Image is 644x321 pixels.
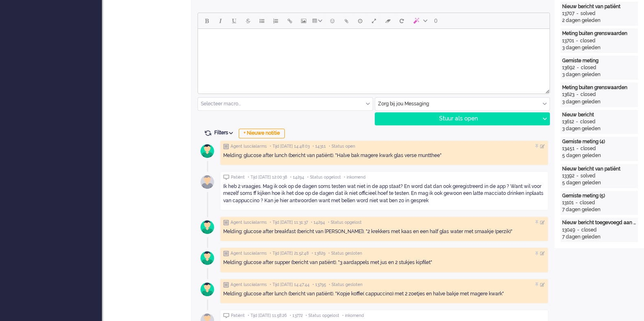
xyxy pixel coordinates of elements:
[306,313,339,319] span: • Status opgelost
[197,172,218,192] img: avatar
[339,14,353,28] button: Add attachment
[562,111,636,118] div: Nieuw bericht
[197,141,218,161] img: avatar
[580,199,595,206] div: closed
[562,98,636,105] div: 3 dagen geleden
[255,14,269,28] button: Bullet list
[562,71,636,78] div: 3 dagen geleden
[562,173,574,179] div: 13392
[297,14,310,28] button: Insert/edit image
[574,145,580,152] div: -
[574,199,580,206] div: -
[580,37,596,44] div: closed
[381,14,395,28] button: Clear formatting
[434,17,437,24] span: 0
[231,220,267,225] span: Agent lusciialarms
[375,113,540,125] div: Stuur als open
[248,313,287,319] span: • Tijd [DATE] 11:58:26
[562,91,574,98] div: 13623
[248,175,287,180] span: • Tijd [DATE] 12:00:38
[200,14,213,28] button: Bold
[197,248,218,268] img: avatar
[353,14,367,28] button: Delay message
[223,152,545,159] div: Melding: glucose after lunch (bericht van patiënt). "Halve bak magere kwark glas verse muntthee"
[290,313,303,319] span: • 13772
[223,313,229,318] img: ic_chat_grey.svg
[223,144,229,149] img: ic_note_grey.svg
[580,10,596,17] div: solved
[409,14,431,28] button: AI
[223,290,545,297] div: Melding: glucose after lunch (bericht van patiënt). "Kopje koffie( cappuccino) met 2 zoetjes en h...
[562,118,574,125] div: 13612
[231,175,245,180] span: Patiënt
[580,173,596,179] div: solved
[562,145,574,152] div: 13451
[312,251,325,256] span: • 13829
[223,183,545,204] div: Ik heb 2 vraagjes. Mag ik ook op de dagen soms testen wat niet in de app staat? En word dat dan o...
[328,220,362,225] span: • Status opgelost
[562,3,636,10] div: Nieuw bericht van patiënt
[325,14,339,28] button: Emoticons
[310,14,325,28] button: Table
[562,206,636,213] div: 7 dagen geleden
[562,166,636,173] div: Nieuw bericht van patiënt
[562,84,636,91] div: Meting buiten grenswaarden
[241,14,255,28] button: Strikethrough
[562,192,636,199] div: Gemiste meting (5)
[562,44,636,51] div: 3 dagen geleden
[562,199,574,206] div: 13101
[562,30,636,37] div: Meting buiten grenswaarden
[431,14,441,28] button: 0
[562,64,575,71] div: 13692
[312,282,326,288] span: • 13795
[223,220,229,225] img: ic_note_grey.svg
[270,220,308,225] span: • Tijd [DATE] 11:31:37
[329,144,355,149] span: • Status open
[283,14,297,28] button: Insert/edit link
[574,91,580,98] div: -
[270,144,310,149] span: • Tijd [DATE] 14:48:03
[580,118,596,125] div: closed
[329,282,363,288] span: • Status gesloten
[562,37,574,44] div: 13701
[223,259,545,266] div: Melding: glucose after supper (bericht van patiënt). "3 aardappels met jus en 2 stukjes kipfilet"
[575,227,581,234] div: -
[311,220,325,225] span: • 14294
[562,179,636,186] div: 5 dagen geleden
[231,144,267,149] span: Agent lusciialarms
[562,219,636,226] div: Nieuw bericht toegevoegd aan gesprek
[197,279,218,299] img: avatar
[395,14,409,28] button: Reset content
[239,129,285,138] div: + Nieuwe notitie
[213,14,227,28] button: Italic
[562,17,636,24] div: 2 dagen geleden
[580,91,596,98] div: closed
[367,14,381,28] button: Fullscreen
[562,125,636,132] div: 3 dagen geleden
[344,175,365,180] span: • inkomend
[342,313,364,319] span: • inkomend
[580,145,596,152] div: closed
[231,251,267,256] span: Agent lusciialarms
[574,173,580,179] div: -
[231,313,245,319] span: Patiënt
[543,86,549,94] div: Resize
[197,217,218,237] img: avatar
[562,138,636,145] div: Gemiste meting (4)
[574,37,580,44] div: -
[562,227,575,234] div: 13049
[312,144,326,149] span: • 14311
[198,29,549,86] iframe: Rich Text Area
[328,251,362,256] span: • Status gesloten
[562,10,574,17] div: 13707
[223,282,229,288] img: ic_note_grey.svg
[562,152,636,159] div: 5 dagen geleden
[290,175,304,180] span: • 14294
[581,227,597,234] div: closed
[214,130,236,135] span: Filters
[270,282,310,288] span: • Tijd [DATE] 14:47:44
[562,57,636,64] div: Gemiste meting
[562,234,636,240] div: 7 dagen geleden
[269,14,283,28] button: Numbered list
